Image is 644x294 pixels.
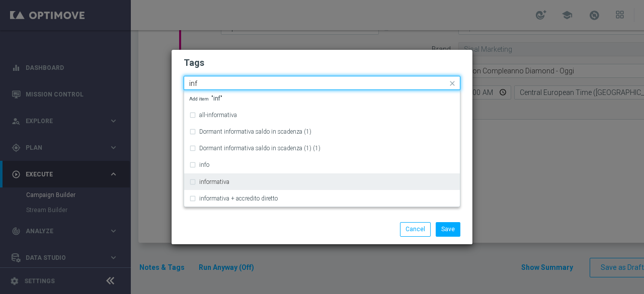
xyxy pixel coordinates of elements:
[189,157,455,173] div: info
[189,124,455,140] div: Dormant informativa saldo in scadenza (1)
[189,190,455,207] div: informativa + accredito diretto
[189,140,455,156] div: Dormant informativa saldo in scadenza (1) (1)
[199,145,320,151] label: Dormant informativa saldo in scadenza (1) (1)
[436,222,460,236] button: Save
[199,129,311,135] label: Dormant informativa saldo in scadenza (1)
[189,95,222,102] span: "inf"
[189,107,455,123] div: all-informativa
[184,57,460,69] h2: Tags
[199,195,278,202] label: informativa + accredito diretto
[189,96,211,102] span: Add item
[199,112,237,118] label: all-informativa
[189,174,455,190] div: informativa
[199,162,209,168] label: info
[199,179,229,185] label: informativa
[184,90,460,207] ng-dropdown-panel: Options list
[400,222,431,236] button: Cancel
[184,76,460,90] ng-select: star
